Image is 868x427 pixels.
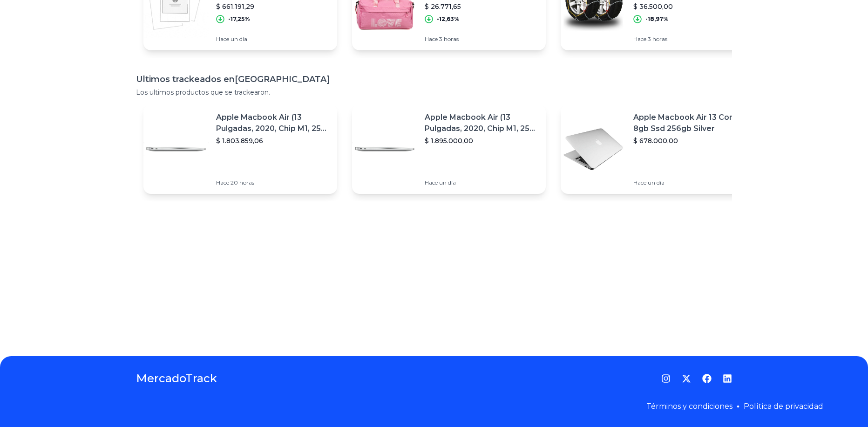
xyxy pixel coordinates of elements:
p: Hace un día [216,35,330,43]
h1: Ultimos trackeados en [GEOGRAPHIC_DATA] [136,73,732,86]
a: Política de privacidad [744,402,823,411]
p: Hace un día [425,179,538,186]
p: Hace un día [633,179,747,186]
p: $ 36.500,00 [633,2,747,11]
a: MercadoTrack [136,371,217,386]
a: Featured imageApple Macbook Air (13 Pulgadas, 2020, Chip M1, 256 Gb De Ssd, 8 Gb De Ram) - Plata$... [143,104,337,194]
p: -17,25% [228,15,250,23]
p: $ 678.000,00 [633,136,747,145]
a: LinkedIn [723,374,732,383]
p: -12,63% [437,15,460,23]
p: Apple Macbook Air 13 Core I5 8gb Ssd 256gb Silver [633,112,747,134]
img: Featured image [352,117,417,182]
p: Apple Macbook Air (13 Pulgadas, 2020, Chip M1, 256 Gb De Ssd, 8 Gb De Ram) - Plata [216,112,330,134]
p: $ 661.191,29 [216,2,330,11]
a: Featured imageApple Macbook Air (13 Pulgadas, 2020, Chip M1, 256 Gb De Ssd, 8 Gb De Ram) - Plata$... [352,104,546,194]
p: Hace 20 horas [216,179,330,186]
a: Twitter [682,374,691,383]
p: $ 1.895.000,00 [425,136,538,145]
a: Featured imageApple Macbook Air 13 Core I5 8gb Ssd 256gb Silver$ 678.000,00Hace un día [561,104,754,194]
p: -18,97% [645,15,669,23]
img: Featured image [561,117,626,182]
p: Apple Macbook Air (13 Pulgadas, 2020, Chip M1, 256 Gb De Ssd, 8 Gb De Ram) - Plata [425,112,538,134]
a: Facebook [702,374,712,383]
p: $ 1.803.859,06 [216,136,330,145]
p: Los ultimos productos que se trackearon. [136,88,732,97]
p: Hace 3 horas [633,35,747,43]
p: Hace 3 horas [425,35,538,43]
p: $ 26.771,65 [425,2,538,11]
img: Featured image [143,117,209,182]
a: Instagram [661,374,671,383]
a: Términos y condiciones [646,402,732,411]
